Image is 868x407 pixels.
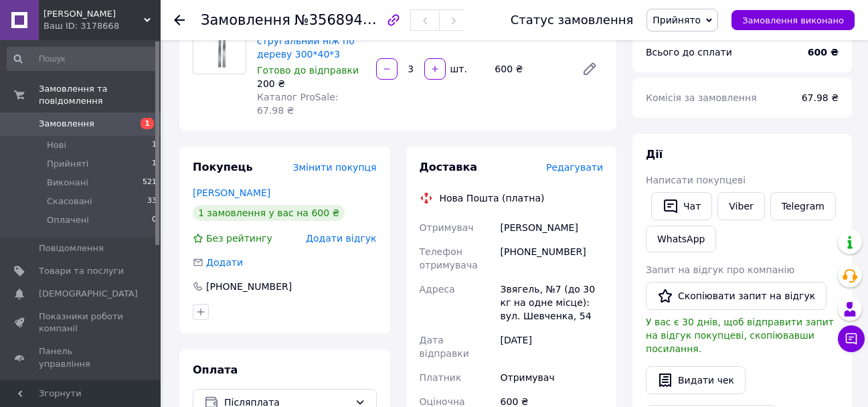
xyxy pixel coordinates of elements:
[447,62,468,76] div: шт.
[47,158,88,170] span: Прийняті
[802,92,839,103] span: 67.98 ₴
[193,187,270,198] a: [PERSON_NAME]
[257,22,355,60] a: Фугувально-стругальний ніж по дереву 300*40*3
[420,222,474,233] span: Отримувач
[498,365,606,390] div: Отримувач
[511,13,634,27] div: Статус замовлення
[420,335,469,359] span: Дата відправки
[147,195,157,208] span: 33
[202,21,238,74] img: Фугувально-стругальний ніж по дереву 300*40*3
[47,214,89,226] span: Оплачені
[420,372,462,383] span: Платник
[39,242,104,254] span: Повідомлення
[742,15,844,25] span: Замовлення виконано
[646,226,716,252] a: WhatsApp
[39,345,124,370] span: Панель управління
[646,92,757,103] span: Комісія за замовлення
[47,139,66,151] span: Нові
[838,325,865,352] button: Чат з покупцем
[39,311,124,335] span: Показники роботи компанії
[498,216,606,240] div: [PERSON_NAME]
[653,15,701,25] span: Прийнято
[201,12,290,28] span: Замовлення
[489,60,571,78] div: 600 ₴
[205,280,293,293] div: [PHONE_NUMBER]
[646,282,827,310] button: Скопіювати запит на відгук
[143,177,157,189] span: 521
[141,118,154,129] span: 1
[193,363,238,376] span: Оплата
[420,246,478,270] span: Телефон отримувача
[306,233,376,244] span: Додати відгук
[206,233,272,244] span: Без рейтингу
[420,161,478,173] span: Доставка
[257,77,365,90] div: 200 ₴
[152,214,157,226] span: 0
[39,288,138,300] span: [DEMOGRAPHIC_DATA]
[646,148,663,161] span: Дії
[646,317,834,354] span: У вас є 30 днів, щоб відправити запит на відгук покупцеві, скопіювавши посилання.
[420,284,455,295] span: Адреса
[257,65,359,76] span: Готово до відправки
[436,191,548,205] div: Нова Пошта (платна)
[651,192,712,220] button: Чат
[731,10,855,30] button: Замовлення виконано
[546,162,603,173] span: Редагувати
[293,162,377,173] span: Змінити покупця
[808,47,839,58] b: 600 ₴
[576,56,603,82] a: Редагувати
[646,47,732,58] span: Всього до сплати
[193,161,253,173] span: Покупець
[44,20,161,32] div: Ваш ID: 3178668
[257,92,338,116] span: Каталог ProSale: 67.98 ₴
[498,240,606,277] div: [PHONE_NUMBER]
[193,205,345,221] div: 1 замовлення у вас на 600 ₴
[39,265,124,277] span: Товари та послуги
[174,13,185,27] div: Повернутися назад
[206,257,243,268] span: Додати
[152,139,157,151] span: 1
[39,83,161,107] span: Замовлення та повідомлення
[152,158,157,170] span: 1
[44,8,144,20] span: ФОП Зваричук В.І.
[294,11,389,28] span: №356894879
[646,175,746,185] span: Написати покупцеві
[47,177,88,189] span: Виконані
[498,277,606,328] div: Звягель, №7 (до 30 кг на одне місце): вул. Шевченка, 54
[770,192,836,220] a: Telegram
[717,192,764,220] a: Viber
[39,118,94,130] span: Замовлення
[646,264,794,275] span: Запит на відгук про компанію
[47,195,92,208] span: Скасовані
[7,47,158,71] input: Пошук
[498,328,606,365] div: [DATE]
[646,366,746,394] button: Видати чек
